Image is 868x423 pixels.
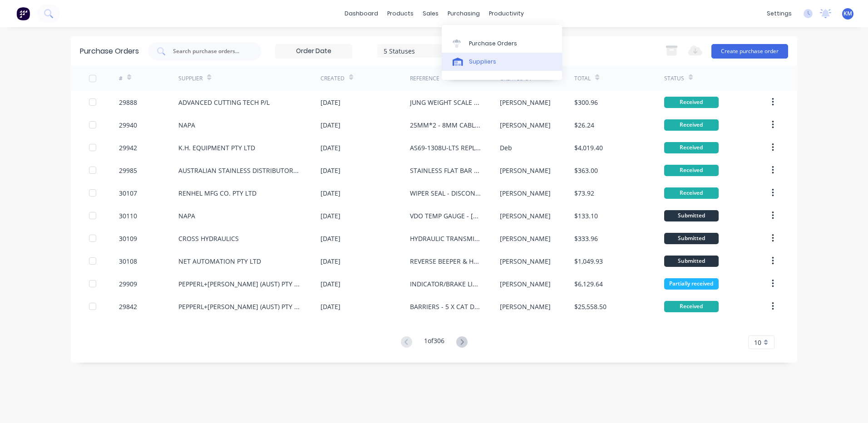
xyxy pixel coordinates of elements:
[574,98,598,107] div: $300.96
[321,211,340,221] div: [DATE]
[418,7,443,20] div: sales
[500,302,551,311] div: [PERSON_NAME]
[574,234,598,243] div: $333.96
[178,256,261,266] div: NET AUTOMATION PTY LTD
[321,256,340,266] div: [DATE]
[574,256,603,266] div: $1,049.93
[384,46,449,55] div: 5 Statuses
[711,44,788,59] button: Create purchase order
[321,302,340,311] div: [DATE]
[119,74,123,83] div: #
[172,47,247,56] input: Search purchase orders...
[119,256,137,266] div: 30108
[754,338,761,347] span: 10
[321,188,340,198] div: [DATE]
[574,188,594,198] div: $73.92
[664,165,719,176] div: Received
[321,166,340,175] div: [DATE]
[321,279,340,289] div: [DATE]
[664,256,719,267] div: Submitted
[574,120,594,130] div: $26.24
[410,302,481,311] div: BARRIERS - 5 X CAT DP25
[574,211,598,221] div: $133.10
[500,188,551,198] div: [PERSON_NAME]
[119,143,137,152] div: 29942
[119,279,137,289] div: 29909
[664,97,719,108] div: Received
[410,166,481,175] div: STAINLESS FLAT BAR AND TUBE
[178,74,202,83] div: Supplier
[410,234,481,243] div: HYDRAULIC TRANSMISSION VALVE - [PERSON_NAME]
[383,7,418,20] div: products
[664,301,719,312] div: Received
[276,44,352,58] input: Order Date
[321,234,340,243] div: [DATE]
[119,120,137,130] div: 29940
[442,34,562,52] a: Purchase Orders
[574,302,607,311] div: $25,558.50
[500,279,551,289] div: [PERSON_NAME]
[443,7,484,20] div: purchasing
[843,10,852,18] span: KM
[119,98,137,107] div: 29888
[321,120,340,130] div: [DATE]
[410,74,439,83] div: Reference
[410,256,481,266] div: REVERSE BEEPER & HORN PARTS - [PERSON_NAME]
[762,7,796,20] div: settings
[664,278,719,290] div: Partially received
[119,234,137,243] div: 30109
[664,119,719,131] div: Received
[410,211,481,221] div: VDO TEMP GAUGE - [PERSON_NAME]
[664,233,719,244] div: Submitted
[321,143,340,152] div: [DATE]
[664,210,719,221] div: Submitted
[119,302,137,311] div: 29842
[500,211,551,221] div: [PERSON_NAME]
[178,234,239,243] div: CROSS HYDRAULICS
[178,143,255,152] div: K.H. EQUIPMENT PTY LTD
[410,279,481,289] div: INDICATOR/BRAKE LIGHTS & BARRIERS - KOMATSU FD25 RETRO
[410,120,481,130] div: 25MM*2 - 8MM CABLE LUGS
[664,74,684,83] div: Status
[574,279,603,289] div: $6,129.64
[500,143,512,152] div: Deb
[424,336,444,349] div: 1 of 306
[178,279,302,289] div: PEPPERL+[PERSON_NAME] (AUST) PTY LTD
[410,98,481,107] div: JUNG WEIGHT SCALE BRACKET
[410,143,481,152] div: AS69-1308U-LTS REPLACEMENT
[469,39,517,48] div: Purchase Orders
[500,98,551,107] div: [PERSON_NAME]
[321,74,345,83] div: Created
[442,53,562,71] a: Suppliers
[178,166,302,175] div: AUSTRALIAN STAINLESS DISTRIBUTORS P/L
[178,188,256,198] div: RENHEL MFG CO. PTY LTD
[178,211,195,221] div: NAPA
[574,143,603,152] div: $4,019.40
[178,120,195,130] div: NAPA
[178,302,302,311] div: PEPPERL+[PERSON_NAME] (AUST) PTY LTD
[574,74,591,83] div: Total
[500,166,551,175] div: [PERSON_NAME]
[500,234,551,243] div: [PERSON_NAME]
[410,188,481,198] div: WIPER SEAL - DISCONNECT
[664,187,719,199] div: Received
[178,98,270,107] div: ADVANCED CUTTING TECH P/L
[321,98,340,107] div: [DATE]
[16,7,30,20] img: Factory
[340,7,383,20] a: dashboard
[469,58,496,66] div: Suppliers
[664,142,719,153] div: Received
[119,211,137,221] div: 30110
[500,256,551,266] div: [PERSON_NAME]
[80,46,139,57] div: Purchase Orders
[500,120,551,130] div: [PERSON_NAME]
[574,166,598,175] div: $363.00
[119,166,137,175] div: 29985
[484,7,528,20] div: productivity
[119,188,137,198] div: 30107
